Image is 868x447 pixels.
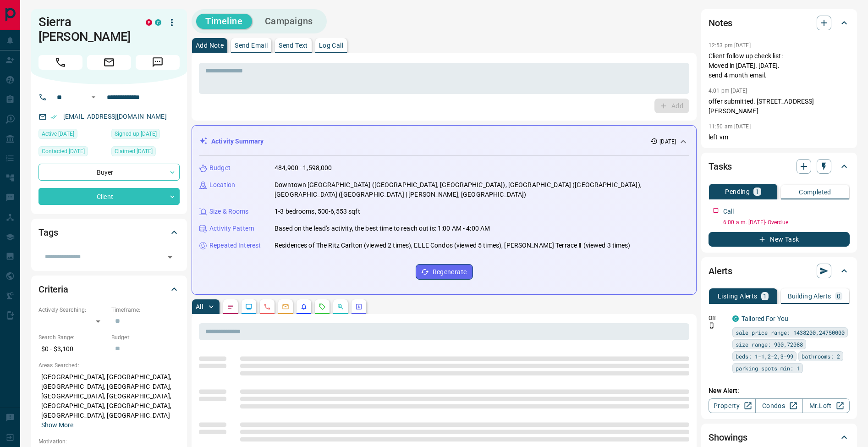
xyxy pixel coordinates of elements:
[146,19,152,26] div: property.ca
[709,232,850,247] button: New Task
[709,97,850,116] p: offer submitted. [STREET_ADDRESS][PERSON_NAME]
[755,398,802,413] a: Condos
[196,42,224,49] p: Add Note
[763,293,767,299] p: 1
[42,147,85,156] span: Contacted [DATE]
[41,420,73,430] button: Show More
[38,129,107,142] div: Fri Aug 08 2025
[87,55,131,70] span: Email
[709,12,850,34] div: Notes
[38,333,107,342] p: Search Range:
[209,163,231,173] p: Budget
[709,155,850,177] div: Tasks
[275,241,631,250] p: Residences of The Ritz Carlton (viewed 2 times), ELLE Condos (viewed 5 times), [PERSON_NAME] Terr...
[282,303,289,310] svg: Emails
[38,361,180,370] p: Areas Searched:
[709,430,747,445] h2: Showings
[209,180,235,190] p: Location
[115,129,157,138] span: Signed up [DATE]
[164,251,176,264] button: Open
[38,342,107,357] p: $0 - $3,100
[63,113,167,120] a: [EMAIL_ADDRESS][DOMAIN_NAME]
[755,188,759,195] p: 1
[38,306,107,314] p: Actively Searching:
[275,224,490,233] p: Based on the lead's activity, the best time to reach out is: 1:00 AM - 4:00 AM
[42,129,74,138] span: Active [DATE]
[725,188,750,195] p: Pending
[111,306,180,314] p: Timeframe:
[742,315,788,322] a: Tailored For You
[723,218,850,226] p: 6:00 a.m. [DATE] - Overdue
[38,221,180,243] div: Tags
[279,42,308,49] p: Send Text
[788,293,831,299] p: Building Alerts
[196,304,203,310] p: All
[709,159,732,174] h2: Tasks
[38,15,132,44] h1: Sierra [PERSON_NAME]
[709,264,732,278] h2: Alerts
[736,328,845,337] span: sale price range: 1438200,24750000
[802,398,850,413] a: Mr.Loft
[136,55,180,70] span: Message
[736,340,803,349] span: size range: 900,72088
[209,224,254,233] p: Activity Pattern
[38,55,82,70] span: Call
[709,322,715,329] svg: Push Notification Only
[416,264,473,280] button: Regenerate
[88,92,99,103] button: Open
[155,19,161,26] div: condos.ca
[275,207,360,216] p: 1-3 bedrooms, 500-6,553 sqft
[111,129,180,142] div: Fri Jul 08 2022
[718,293,758,299] p: Listing Alerts
[709,132,850,142] p: left vm
[709,260,850,282] div: Alerts
[38,146,107,159] div: Wed Aug 17 2022
[196,14,252,29] button: Timeline
[709,314,727,322] p: Off
[38,278,180,300] div: Criteria
[38,164,180,181] div: Buyer
[209,241,261,250] p: Repeated Interest
[355,303,363,310] svg: Agent Actions
[209,207,249,216] p: Size & Rooms
[275,180,689,199] p: Downtown [GEOGRAPHIC_DATA] ([GEOGRAPHIC_DATA], [GEOGRAPHIC_DATA]), [GEOGRAPHIC_DATA] ([GEOGRAPHIC...
[709,88,747,94] p: 4:01 pm [DATE]
[300,303,308,310] svg: Listing Alerts
[709,16,732,30] h2: Notes
[38,188,180,205] div: Client
[50,114,57,120] svg: Email Verified
[38,225,58,240] h2: Tags
[319,42,343,49] p: Log Call
[709,386,850,396] p: New Alert:
[199,133,689,150] div: Activity Summary[DATE]
[802,352,840,361] span: bathrooms: 2
[275,163,332,173] p: 484,900 - 1,598,000
[709,123,751,130] p: 11:50 am [DATE]
[709,51,850,80] p: Client follow up check list: Moved in [DATE]. [DATE]. send 4 month email.
[736,364,800,373] span: parking spots min: 1
[709,42,751,49] p: 12:53 pm [DATE]
[38,282,68,297] h2: Criteria
[736,352,793,361] span: beds: 1-1,2-2,3-99
[111,333,180,342] p: Budget:
[732,315,739,322] div: condos.ca
[111,146,180,159] div: Fri Jul 08 2022
[38,437,180,446] p: Motivation:
[264,303,271,310] svg: Calls
[256,14,322,29] button: Campaigns
[211,137,264,146] p: Activity Summary
[227,303,234,310] svg: Notes
[337,303,344,310] svg: Opportunities
[38,370,180,433] p: [GEOGRAPHIC_DATA], [GEOGRAPHIC_DATA], [GEOGRAPHIC_DATA], [GEOGRAPHIC_DATA], [GEOGRAPHIC_DATA], [G...
[319,303,326,310] svg: Requests
[245,303,253,310] svg: Lead Browsing Activity
[115,147,153,156] span: Claimed [DATE]
[723,207,734,216] p: Call
[709,398,756,413] a: Property
[799,189,831,195] p: Completed
[235,42,268,49] p: Send Email
[837,293,841,299] p: 0
[659,138,676,146] p: [DATE]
